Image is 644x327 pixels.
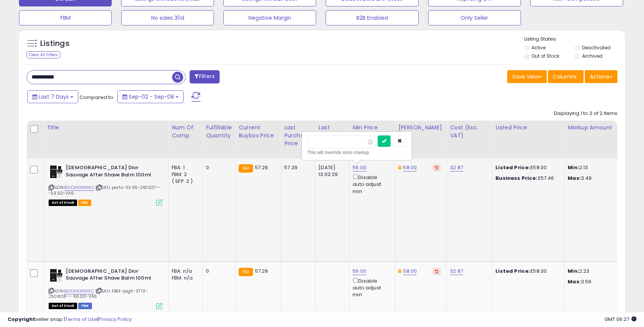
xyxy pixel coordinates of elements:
span: 57.29 [255,267,268,275]
button: Last 7 Days [27,90,78,103]
span: 57.29 [255,164,268,171]
a: 56.00 [353,164,366,171]
img: 41EeTRw5pjL._SL40_.jpg [49,164,64,179]
div: seller snap | | [8,316,132,323]
div: 0 [206,268,229,275]
a: 32.87 [450,267,463,275]
button: Negative Margin [223,10,316,25]
label: Archived [582,53,603,59]
p: 2.13 [568,164,631,171]
button: No sales 30d [121,10,214,25]
label: Out of Stock [532,53,559,59]
button: Columns [548,70,584,83]
div: FBA: n/a [172,268,197,275]
span: Columns [553,73,577,80]
div: £57.46 [495,175,559,182]
div: Disable auto adjust min [353,277,389,299]
button: Only Seller [428,10,521,25]
div: Markup Amount [568,124,633,132]
div: This will override store markup [307,149,406,156]
a: Terms of Use [65,316,97,323]
div: FBA: 1 [172,164,197,171]
span: Last 7 Days [39,93,69,101]
a: Privacy Policy [98,316,132,323]
a: 58.00 [403,267,417,275]
div: ( SFP: 2 ) [172,178,197,185]
p: 3.49 [568,175,631,182]
div: £58.00 [495,164,559,171]
div: Min Price [353,124,392,132]
strong: Min: [568,267,579,275]
div: Current Buybox Price [239,124,278,140]
div: ASIN: [49,268,163,308]
div: Clear All Filters [27,51,60,58]
button: Actions [585,70,617,83]
div: Last Purchase Price [284,124,312,148]
div: Fulfillable Quantity [206,124,232,140]
div: [DATE] 13:02:29 [318,164,343,178]
b: Listed Price: [495,164,530,171]
strong: Min: [568,164,579,171]
button: Sep-02 - Sep-08 [117,90,184,103]
b: [DEMOGRAPHIC_DATA] Dior Sauvage After Shave Balm 100ml [66,164,158,180]
b: Business Price: [495,175,537,182]
p: 2.23 [568,268,631,275]
div: Displaying 1 to 2 of 2 items [554,110,617,117]
div: £58.00 [495,268,559,275]
a: B01DA6WM9C [64,184,94,191]
div: [PERSON_NAME] [398,124,443,132]
div: 0 [206,164,229,171]
label: Deactivated [582,44,611,51]
div: Listed Price [495,124,561,132]
p: Listing States: [524,36,625,43]
button: Save View [507,70,547,83]
span: 2025-09-16 06:27 GMT [604,316,636,323]
strong: Copyright [8,316,35,323]
div: ASIN: [49,164,163,205]
div: Disable auto adjust min [353,173,389,195]
p: 3.59 [568,278,631,285]
h5: Listings [40,38,70,49]
button: FBM [19,10,112,25]
div: Cost (Exc. VAT) [450,124,489,140]
small: FBA [239,268,253,276]
span: FBA [78,200,91,206]
span: | SKU: parfu-33.95-240327---53.50-VA6 [49,184,161,196]
strong: Max: [568,278,581,285]
button: B2B Enabled [326,10,418,25]
img: 41EeTRw5pjL._SL40_.jpg [49,268,64,283]
div: FBM: 2 [172,171,197,178]
small: FBA [239,164,253,173]
b: [DEMOGRAPHIC_DATA] Dior Sauvage After Shave Balm 100ml [66,268,158,284]
span: Sep-02 - Sep-08 [129,93,174,101]
span: All listings that are currently out of stock and unavailable for purchase on Amazon [49,200,77,206]
strong: Max: [568,175,581,182]
span: | SKU: FBM-qogit-37.13-250828---56.00-VA6 [49,288,148,299]
a: 32.87 [450,164,463,171]
div: Title [47,124,165,132]
span: FBM [78,303,92,309]
a: 58.00 [403,164,417,171]
div: Last Purchase Date (GMT) [318,124,346,156]
a: 56.00 [353,267,366,275]
div: 57.29 [284,164,309,171]
div: Num of Comp. [172,124,199,140]
a: B01DA6WM9C [64,288,94,294]
span: All listings that are currently out of stock and unavailable for purchase on Amazon [49,303,77,309]
label: Active [532,44,546,51]
button: Filters [190,70,219,83]
div: FBM: n/a [172,275,197,281]
span: Compared to: [79,94,114,101]
b: Listed Price: [495,267,530,275]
